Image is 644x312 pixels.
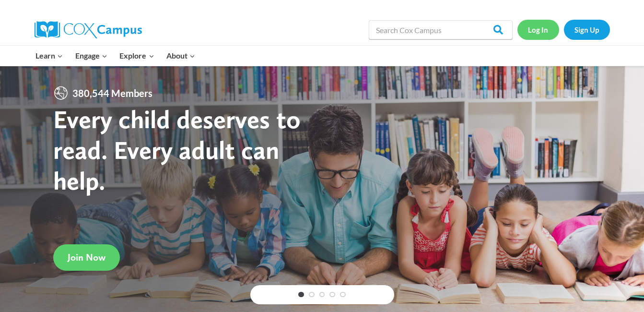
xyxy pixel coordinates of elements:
[35,21,142,38] img: Cox Campus
[114,46,161,66] button: Child menu of Explore
[369,20,513,39] input: Search Cox Campus
[69,85,156,101] span: 380,544 Members
[53,104,301,195] strong: Every child deserves to read. Every adult can help.
[319,292,325,298] a: 3
[517,20,559,39] a: Log In
[69,46,114,66] button: Child menu of Engage
[309,292,315,298] a: 2
[564,20,610,39] a: Sign Up
[30,46,201,66] nav: Primary Navigation
[30,46,70,66] button: Child menu of Learn
[160,46,201,66] button: Child menu of About
[53,244,120,271] a: Join Now
[517,20,610,39] nav: Secondary Navigation
[329,292,335,298] a: 4
[340,292,346,298] a: 5
[68,252,105,263] span: Join Now
[298,292,304,298] a: 1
